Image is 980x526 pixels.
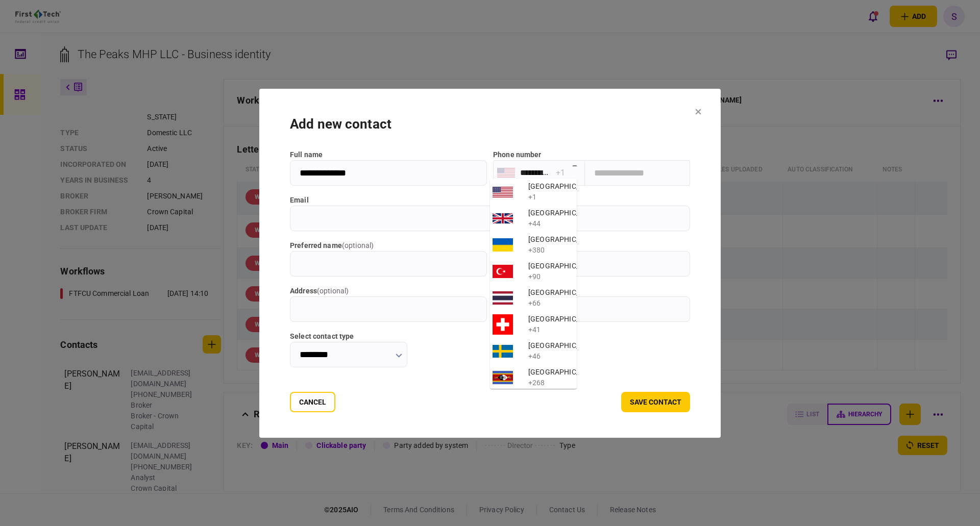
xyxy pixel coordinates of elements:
[342,241,374,249] span: ( optional )
[528,314,599,324] div: [GEOGRAPHIC_DATA]
[290,240,487,251] label: Preferred name
[528,261,599,271] div: [GEOGRAPHIC_DATA]
[493,240,690,251] label: title
[493,371,513,385] img: sz
[493,345,513,358] img: se
[290,296,487,322] input: address
[290,392,335,412] button: Cancel
[528,298,599,309] div: +66
[556,167,565,179] div: +1
[290,331,407,342] label: Select contact type
[493,286,690,296] label: ID/SSN
[493,314,513,335] img: ch
[528,181,599,192] div: [GEOGRAPHIC_DATA]
[528,324,599,335] div: +41
[528,208,599,218] div: [GEOGRAPHIC_DATA]
[493,213,513,223] img: gb
[493,187,513,197] img: us
[290,206,690,231] input: email
[493,265,513,279] img: tr
[528,287,599,298] div: [GEOGRAPHIC_DATA]
[290,149,487,160] label: full name
[528,367,599,378] div: [GEOGRAPHIC_DATA]
[290,114,690,134] div: add new contact
[493,296,690,322] input: ID/SSN
[493,291,513,305] img: th
[497,168,515,177] img: us
[290,251,487,277] input: Preferred name
[621,392,690,412] button: save contact
[528,340,599,351] div: [GEOGRAPHIC_DATA]
[493,251,690,277] input: title
[493,238,513,252] img: ua
[493,151,542,159] label: Phone number
[528,351,599,362] div: +46
[528,271,599,282] div: +90
[528,192,599,203] div: +1
[528,234,599,245] div: [GEOGRAPHIC_DATA]
[290,286,487,296] label: address
[568,158,582,172] button: Close
[290,342,407,367] input: Select contact type
[317,287,349,295] span: ( optional )
[528,378,599,388] div: +268
[528,218,599,229] div: +44
[290,195,690,206] label: email
[290,160,487,186] input: full name
[528,245,599,256] div: +380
